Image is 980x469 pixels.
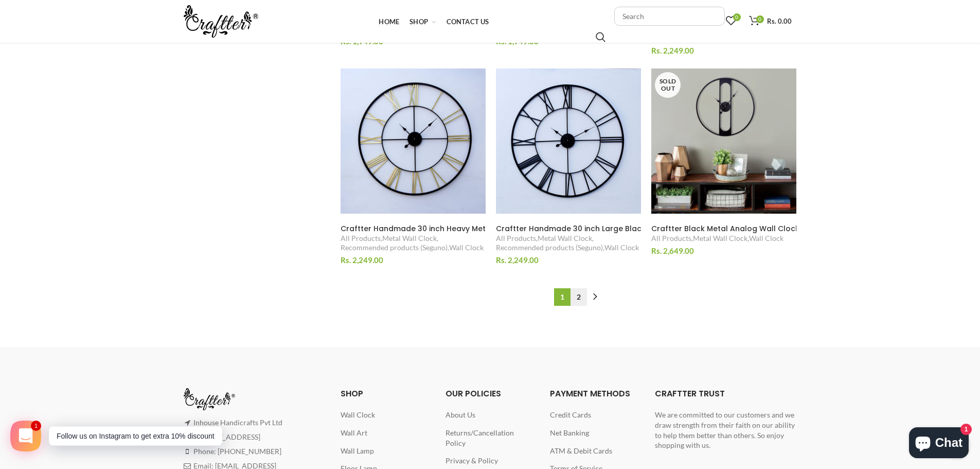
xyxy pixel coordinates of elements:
a: Wall Clock [341,410,375,419]
a: About Us [446,410,475,419]
span: Contact Us [447,18,489,26]
a: Credit Cards [550,410,591,419]
a: Craftter Handmade 30 inch Heavy Metal Wall Art and Decor Wall Clock 75 cm Black and Gold [341,224,486,233]
span: Rs. 2,649.00 [651,246,694,255]
span: Payment Methods [550,388,630,399]
a: Privacy & Policy [446,456,498,465]
a: Net Banking [550,428,589,437]
span: Craftter Handmade 30 inch Heavy Metal Wall Art and Decor Wall Clock 75 cm Black and Gold [341,223,694,234]
a: All Products [496,234,536,243]
a: Recommended products (Seguno) [496,243,603,252]
a: Wall Clock [604,243,639,252]
div: , , [651,234,796,243]
a: All Products [651,234,691,243]
a: All Products [341,234,381,243]
a: Wall Lamp [341,446,374,455]
a: Shop [404,11,441,32]
div: , , , [496,234,641,252]
span: 0 [733,13,741,21]
a: Wall Art [341,428,367,437]
a: Recommended products (Seguno) [341,243,448,252]
a: Contact Us [441,11,494,32]
a: Metal Wall Clock [693,234,747,243]
a: Returns/Cancellation Policy [446,428,514,447]
span: 1 [554,288,571,306]
span: Rs. 2,249.00 [341,255,383,265]
span: Home [379,18,399,26]
span: Rs. 0.00 [767,17,792,25]
a: 2 [571,288,587,306]
a: Metal Wall Clock [382,234,437,243]
a: 0 Rs. 0.00 [744,11,797,31]
span: Sold Out [655,72,681,98]
span: Craftter Black Metal Analog Wall Clock [651,223,799,234]
div: , , , [341,234,486,252]
span: Craftter Trust [655,388,725,399]
span: Craftter Handmade 30 inch Large Black Color Wall Clock Metal Wall Art Sculpture Wall Decor And Ha... [496,223,949,234]
span: Rs. 2,249.00 [651,46,694,55]
a: ATM & Debit Cards [550,446,612,455]
a: Craftter Handmade 30 inch Large Black Color Wall Clock Metal Wall Art Sculpture Wall Decor And Ha... [496,224,641,233]
div: We are committed to our customers and we draw strength from their faith on our ability to help th... [655,410,797,450]
a: Metal Wall Clock [538,234,592,243]
img: craftter.com [184,388,235,410]
span: Rs. 2,249.00 [496,255,539,265]
inbox-online-store-chat: Shopify online store chat [906,427,972,461]
a: Craftter Black Metal Analog Wall Clock [651,224,796,233]
span: 0 [756,15,764,23]
input: Search [614,7,725,26]
input: Search [596,32,605,42]
a: Wall Clock [749,234,783,243]
a: Wall Clock [449,243,484,252]
span: SHOP [341,388,363,399]
a: Home [373,11,404,32]
span: OUR POLICIES [446,388,501,399]
a: 0 [721,11,741,31]
a: → [587,288,603,306]
span: Shop [409,18,428,26]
